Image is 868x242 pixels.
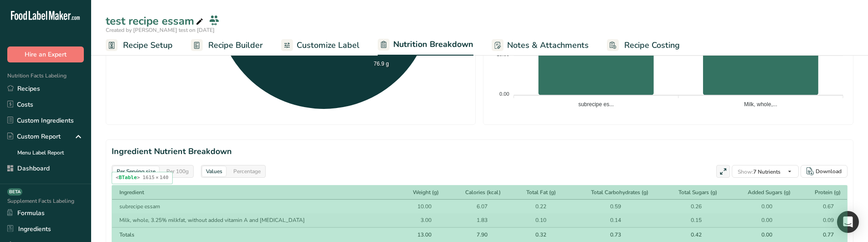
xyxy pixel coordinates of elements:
span: Created by [PERSON_NAME] test on [DATE] [106,26,215,34]
div: 0.22 [524,202,546,211]
span: Nutrition Breakdown [393,38,473,51]
div: 0.10 [524,216,546,224]
tspan: subrecipe es... [578,101,614,108]
span: Ingredient [119,188,144,196]
span: 7 Nutrients [738,168,781,175]
div: 0.00 [750,216,772,224]
button: Download [801,165,847,178]
div: Download [816,167,842,175]
span: Added Sugars (g) [748,188,791,196]
div: 0.26 [679,202,702,211]
div: 6.07 [465,202,488,211]
div: 0.09 [811,216,834,224]
a: Notes & Attachments [492,35,589,56]
div: BETA [7,188,22,196]
a: Recipe Costing [607,35,680,56]
span: Recipe Builder [208,39,263,51]
div: test recipe essam [106,13,205,29]
div: Open Intercom Messenger [837,211,859,233]
div: 1.83 [465,216,488,224]
div: Per 100g [163,166,192,176]
div: Per Serving size [113,166,159,176]
button: Show:7 Nutrients [732,165,799,178]
div: 10.00 [409,202,431,211]
div: 0.15 [679,216,702,224]
div: 0.73 [598,231,621,239]
div: 0.14 [598,216,621,224]
div: Custom Report [7,132,61,141]
span: Weight (g) [413,188,439,196]
span: Recipe Setup [123,39,173,51]
div: 0.59 [598,202,621,211]
a: Customize Label [281,35,360,56]
span: Customize Label [297,39,360,51]
tspan: Milk, whole,... [744,101,777,108]
div: 7.90 [465,231,488,239]
span: Total Carbohydrates (g) [591,188,648,196]
a: Nutrition Breakdown [378,34,473,56]
div: 0.00 [750,231,772,239]
span: Total Sugars (g) [678,188,717,196]
div: Percentage [230,166,264,176]
div: 0.32 [524,231,546,239]
button: Hire an Expert [7,46,84,62]
div: 3.00 [409,216,431,224]
span: Show: [738,168,753,175]
span: Notes & Attachments [507,39,589,51]
tspan: 10.00 [497,51,509,57]
tspan: 0.00 [499,91,509,97]
div: 0.67 [811,202,834,211]
div: 0.00 [750,202,772,211]
span: Recipe Costing [624,39,680,51]
td: Milk, whole, 3.25% milkfat, without added vitamin A and [MEDICAL_DATA] [112,213,395,227]
a: Recipe Setup [106,35,173,56]
td: subrecipe essam [112,200,395,213]
a: Recipe Builder [191,35,263,56]
span: Total Fat (g) [526,188,556,196]
span: Calories (kcal) [465,188,501,196]
div: 0.77 [811,231,834,239]
h2: Ingredient Nutrient Breakdown [112,145,847,158]
div: Values [202,166,226,176]
div: 13.00 [409,231,431,239]
th: Totals [112,227,395,242]
div: 0.42 [679,231,702,239]
span: Protein (g) [815,188,841,196]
